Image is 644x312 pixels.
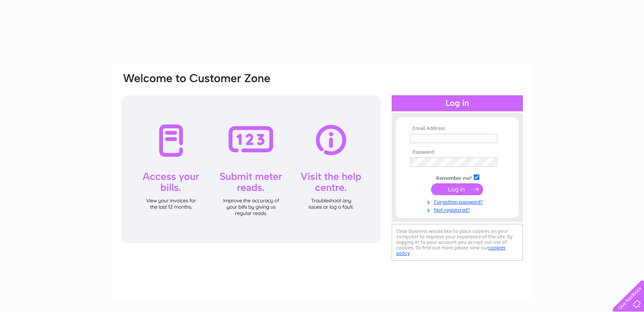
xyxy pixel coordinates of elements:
div: Clear Business would like to place cookies on your computer to improve your experience of the sit... [392,224,523,261]
a: cookies policy [396,245,506,256]
th: Password: [408,149,506,155]
a: Forgotten password? [410,197,506,205]
td: Remember me? [408,173,506,182]
a: Not registered? [410,205,506,213]
input: Submit [431,183,483,195]
th: Email Address: [408,126,506,132]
